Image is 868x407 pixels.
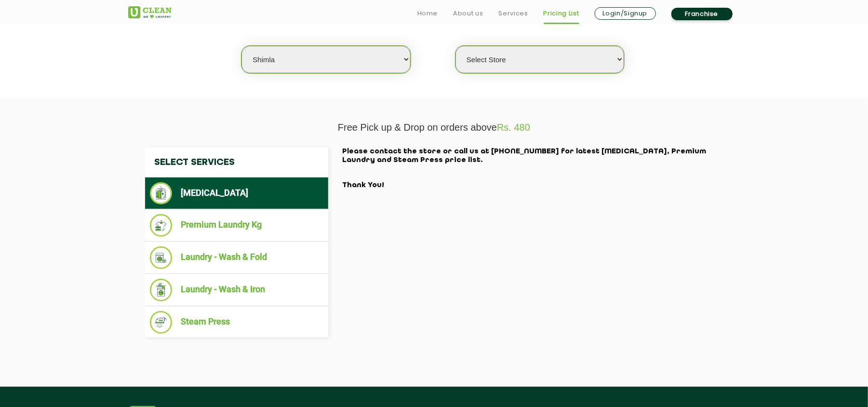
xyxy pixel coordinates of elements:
[145,148,328,177] h4: Select Services
[544,8,579,19] a: Pricing List
[128,122,740,133] p: Free Pick up & Drop on orders above
[150,182,323,204] li: [MEDICAL_DATA]
[150,279,323,301] li: Laundry - Wash & Iron
[150,311,173,334] img: Steam Press
[671,8,733,20] a: Franchise
[150,246,173,269] img: Laundry - Wash & Fold
[595,7,656,20] a: Login/Signup
[128,6,172,18] img: UClean Laundry and Dry Cleaning
[498,8,528,19] a: Services
[150,182,173,204] img: Dry Cleaning
[497,122,530,133] span: Rs. 480
[417,8,438,19] a: Home
[150,214,173,237] img: Premium Laundry Kg
[150,214,323,237] li: Premium Laundry Kg
[343,148,723,190] h2: Please contact the store or call us at [PHONE_NUMBER] for latest [MEDICAL_DATA], Premium Laundry ...
[150,279,173,301] img: Laundry - Wash & Iron
[150,311,323,334] li: Steam Press
[453,8,483,19] a: About us
[150,246,323,269] li: Laundry - Wash & Fold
